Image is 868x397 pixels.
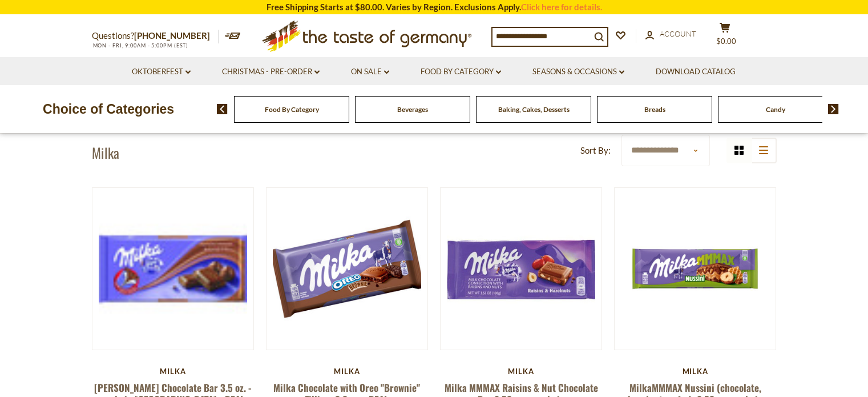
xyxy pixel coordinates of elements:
img: Milka MMMAX Nussini [615,188,776,350]
div: Milka [92,367,255,376]
div: Milka [440,367,603,376]
a: Breads [644,105,665,114]
div: Milka [614,367,777,376]
span: $0.00 [716,37,736,46]
a: Account [645,28,696,41]
button: $0.00 [708,22,742,51]
img: Milka Noisette Chocolate Bar [92,188,254,350]
a: Seasons & Occasions [532,66,624,78]
img: Milka Chocolate with Oreo "Brownie" Filling, 3.2 oz. - DEAL [267,188,428,350]
a: Beverages [397,105,428,114]
a: Christmas - PRE-ORDER [222,66,320,78]
img: previous arrow [217,104,228,114]
img: Milka Raisins & Nut Chocolate Bar [441,188,602,350]
a: Food By Category [421,66,501,78]
img: next arrow [828,104,839,114]
h1: Milka [92,144,119,161]
a: On Sale [351,66,389,78]
div: Milka [266,367,429,376]
a: [PHONE_NUMBER] [134,30,210,41]
span: Account [660,29,696,38]
a: Click here for details. [521,2,602,12]
span: MON - FRI, 9:00AM - 5:00PM (EST) [92,42,189,49]
a: Candy [766,105,785,114]
a: Download Catalog [656,66,736,78]
label: Sort By: [580,143,611,158]
p: Questions? [92,29,219,43]
a: Baking, Cakes, Desserts [498,105,570,114]
a: Oktoberfest [132,66,191,78]
a: Food By Category [265,105,319,114]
